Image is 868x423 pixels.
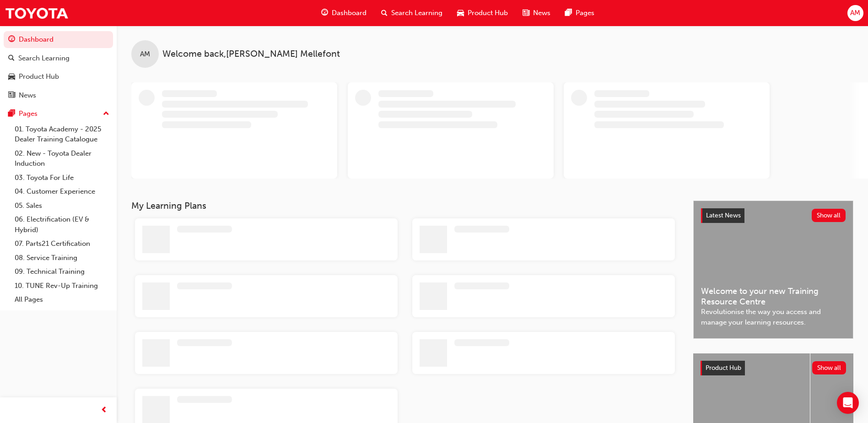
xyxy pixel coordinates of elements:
[4,29,113,105] button: DashboardSearch LearningProduct HubNews
[11,251,113,265] a: 08. Service Training
[701,208,846,223] a: Latest NewsShow all
[8,73,15,81] span: car-icon
[4,87,113,104] a: News
[515,4,558,22] a: news-iconNews
[11,237,113,251] a: 07. Parts21 Certification
[8,110,15,118] span: pages-icon
[450,4,515,22] a: car-iconProduct Hub
[4,105,113,122] button: Pages
[847,5,863,21] button: AM
[11,212,113,237] a: 06. Electrification (EV & Hybrid)
[565,7,572,19] span: pages-icon
[4,31,113,48] a: Dashboard
[131,201,679,211] h3: My Learning Plans
[812,209,846,222] button: Show all
[4,50,113,67] a: Search Learning
[837,392,859,414] div: Open Intercom Messenger
[11,122,113,146] a: 01. Toyota Academy - 2025 Dealer Training Catalogue
[391,8,442,18] span: Search Learning
[11,146,113,171] a: 02. New - Toyota Dealer Induction
[11,199,113,213] a: 05. Sales
[4,68,113,85] a: Product Hub
[8,36,15,44] span: guage-icon
[701,286,846,307] span: Welcome to your new Training Resource Centre
[8,92,15,100] span: news-icon
[812,361,846,374] button: Show all
[457,7,464,19] span: car-icon
[693,201,853,339] a: Latest NewsShow allWelcome to your new Training Resource CentreRevolutionise the way you access a...
[11,265,113,279] a: 09. Technical Training
[5,3,69,23] img: Trak
[101,405,108,416] span: prev-icon
[332,8,367,18] span: Dashboard
[103,108,109,120] span: up-icon
[850,8,860,18] span: AM
[706,364,741,372] span: Product Hub
[11,184,113,199] a: 04. Customer Experience
[19,90,36,101] div: News
[162,49,340,60] span: Welcome back , [PERSON_NAME] Mellefont
[701,307,846,327] span: Revolutionise the way you access and manage your learning resources.
[706,211,741,219] span: Latest News
[140,49,150,60] span: AM
[11,171,113,185] a: 03. Toyota For Life
[19,108,38,119] div: Pages
[314,4,374,22] a: guage-iconDashboard
[374,4,450,22] a: search-iconSearch Learning
[576,8,594,18] span: Pages
[321,7,328,19] span: guage-icon
[468,8,508,18] span: Product Hub
[381,7,388,19] span: search-icon
[11,279,113,293] a: 10. TUNE Rev-Up Training
[523,7,529,19] span: news-icon
[11,293,113,307] a: All Pages
[701,361,846,375] a: Product HubShow all
[19,71,59,82] div: Product Hub
[8,54,15,63] span: search-icon
[558,4,602,22] a: pages-iconPages
[18,53,70,64] div: Search Learning
[533,8,550,18] span: News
